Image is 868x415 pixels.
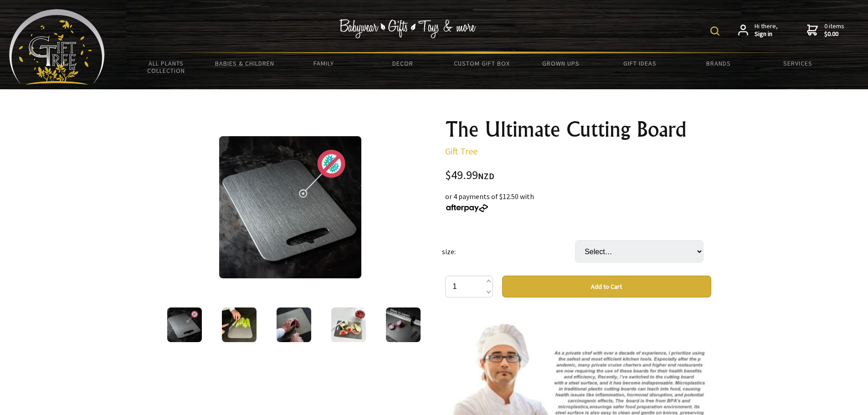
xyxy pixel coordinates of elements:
[755,30,778,38] strong: Sign in
[219,136,361,278] img: The Ultimate Cutting Board
[502,276,711,297] button: Add to Cart
[167,307,202,342] img: The Ultimate Cutting Board
[738,22,778,38] a: Hi there,Sign in
[442,227,575,276] td: size:
[521,54,600,73] a: Grown Ups
[600,54,679,73] a: Gift Ideas
[339,19,476,38] img: Babywear - Gifts - Toys & more
[824,30,844,38] strong: $0.00
[9,9,105,85] img: Babyware - Gifts - Toys and more...
[824,22,844,38] span: 0 items
[442,54,521,73] a: Custom Gift Box
[277,307,311,342] img: The Ultimate Cutting Board
[679,54,758,73] a: Brands
[127,54,205,80] a: All Plants Collection
[284,54,363,73] a: Family
[331,307,366,342] img: The Ultimate Cutting Board
[758,54,837,73] a: Services
[445,169,711,182] div: $49.99
[478,171,494,181] span: NZD
[445,118,711,140] h1: The Ultimate Cutting Board
[710,26,719,36] img: product search
[205,54,284,73] a: Babies & Children
[363,54,442,73] a: Decor
[222,307,257,342] img: The Ultimate Cutting Board
[386,307,421,342] img: The Ultimate Cutting Board
[445,191,711,213] div: or 4 payments of $12.50 with
[755,22,778,38] span: Hi there,
[807,22,844,38] a: 0 items$0.00
[445,204,489,212] img: Afterpay
[445,145,478,157] a: Gift Tree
